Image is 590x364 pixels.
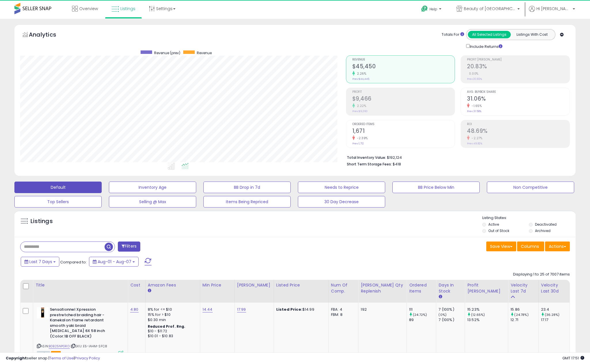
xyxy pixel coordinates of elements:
[417,1,447,19] a: Help
[355,136,368,140] small: -2.39%
[470,104,482,108] small: -1.65%
[37,307,48,318] img: 312lQA7ehiL._SL40_.jpg
[545,312,559,317] small: (36.28%)
[430,7,437,12] span: Help
[148,307,196,312] div: 8% for <= $10
[545,242,570,251] button: Actions
[467,110,481,113] small: Prev: 31.58%
[347,162,392,167] b: Short Term Storage Fees:
[60,259,87,265] span: Compared to:
[148,334,196,339] div: $10.01 - $10.83
[438,282,462,294] div: Days In Stock
[89,257,139,267] button: Aug-01 - Aug-07
[487,182,574,193] button: Non Competitive
[510,282,536,294] div: Velocity Last 7d
[75,355,100,361] a: Privacy Policy
[541,307,570,312] div: 23.4
[529,6,575,19] a: Hi [PERSON_NAME]
[35,282,125,288] div: Title
[347,154,566,161] li: $192,124
[409,307,436,312] div: 111
[148,282,198,288] div: Amazon Fees
[31,217,53,225] h5: Listings
[468,31,511,38] button: All Selected Listings
[510,31,553,38] button: Listings With Cost
[352,123,455,126] span: Ordered Items
[467,307,508,312] div: 15.23%
[536,6,571,12] span: Hi [PERSON_NAME]
[467,282,506,294] div: Profit [PERSON_NAME]
[14,182,102,193] button: Default
[421,5,428,12] i: Get Help
[361,282,404,294] div: [PERSON_NAME] Qty Replenish
[438,317,465,322] div: 7 (100%)
[118,242,140,252] button: Filters
[130,307,139,312] a: 4.80
[462,43,509,50] div: Include Returns
[237,282,271,288] div: [PERSON_NAME]
[298,196,385,208] button: 30 Day Decrease
[541,317,570,322] div: 17.17
[470,136,482,140] small: -2.27%
[471,312,485,317] small: (12.65%)
[486,242,516,251] button: Save View
[488,228,509,233] label: Out of Stock
[79,6,98,12] span: Overview
[541,282,567,294] div: Velocity Last 30d
[237,307,246,312] a: 17.99
[14,196,102,208] button: Top Sellers
[467,58,570,61] span: Profit [PERSON_NAME]
[298,182,385,193] button: Needs to Reprice
[98,259,131,265] span: Aug-01 - Aug-07
[347,155,386,160] b: Total Inventory Value:
[352,128,455,135] h2: 1,671
[438,307,465,312] div: 7 (100%)
[148,324,186,329] b: Reduced Prof. Rng.
[535,228,551,233] label: Archived
[361,307,402,312] div: 192
[148,329,196,334] div: $10 - $11.72
[535,222,557,227] label: Deactivated
[352,142,364,145] small: Prev: 1,712
[352,58,455,61] span: Revenue
[510,307,538,312] div: 15.86
[37,351,50,356] span: All listings currently available for purchase on Amazon
[154,50,180,55] span: Revenue (prev)
[331,307,354,312] div: FBA: 4
[331,282,356,294] div: Num of Comp.
[148,317,196,322] div: $0.30 min
[276,282,326,288] div: Listed Price
[355,104,366,108] small: 2.22%
[467,77,482,81] small: Prev: 20.83%
[29,31,67,40] h5: Analytics
[49,344,70,349] a: B0B25NPGRD
[562,355,584,361] span: 2025-08-15 17:51 GMT
[71,344,107,348] span: | SKU: E5-IAHM-SFC8
[29,259,52,265] span: Last 7 Days
[49,355,74,361] a: Terms of Use
[521,244,539,249] span: Columns
[467,128,570,135] h2: 48.69%
[392,182,480,193] button: BB Price Below Min
[467,95,570,103] h2: 31.06%
[482,215,576,221] p: Listing States:
[467,71,479,76] small: 0.00%
[21,257,59,267] button: Last 7 Days
[50,307,120,340] b: Sensationnel Xpression prestretched braiding hair - Kanekalon flame retardant smooth yaki braid [...
[438,312,447,317] small: (0%)
[148,312,196,317] div: 15% for > $10
[393,161,401,167] span: $418
[467,63,570,71] h2: 20.83%
[464,6,516,12] span: Beauty of [GEOGRAPHIC_DATA]
[276,307,302,312] b: Listed Price:
[109,182,196,193] button: Inventory Age
[6,355,27,361] strong: Copyright
[352,77,369,81] small: Prev: $44,446
[510,317,538,322] div: 12.71
[148,288,151,293] small: Amazon Fees.
[203,282,232,288] div: Min Price
[130,282,143,288] div: Cost
[467,90,570,94] span: Avg. Buybox Share
[514,312,528,317] small: (24.78%)
[352,95,455,103] h2: $9,466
